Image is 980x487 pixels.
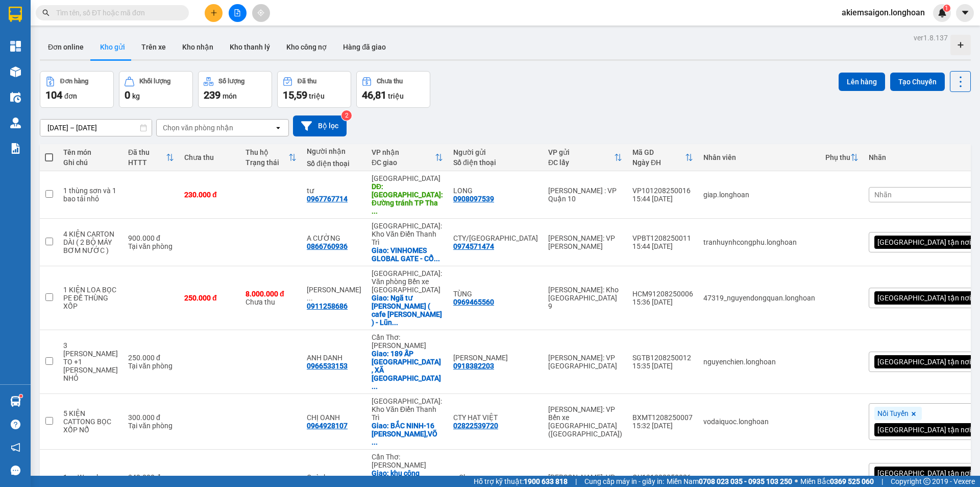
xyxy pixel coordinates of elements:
div: BXMT1208250007 [632,413,693,422]
button: Chưa thu46,81 triệu [356,71,430,108]
strong: 0369 525 060 [830,477,874,485]
div: SGTB1208250012 [632,354,693,362]
span: file-add [234,9,241,16]
span: [GEOGRAPHIC_DATA] tận nơi [877,293,971,303]
div: Tại văn phòng [128,242,174,250]
svg: open [274,124,282,132]
div: 0866760936 [307,242,348,250]
button: Kho thanh lý [222,35,278,59]
span: 104 [45,89,62,101]
div: Giao: 189 ẤP NHƠN PHÚ 1 , XÃ NHƠN ÁI , ( PHONG ĐIỀN CŨ ) , CẦN THƠ [372,350,443,390]
input: Tìm tên, số ĐT hoặc mã đơn [56,7,177,18]
span: ... [372,207,378,215]
div: tranhuynhcongphu.longhoan [703,238,815,246]
div: 0974571474 [453,242,494,250]
div: Nhân viên [703,153,815,161]
div: Đã thu [128,148,166,156]
div: [PERSON_NAME]: VP [PERSON_NAME] [548,234,622,250]
div: Cần Thơ: [PERSON_NAME] [372,333,443,350]
span: [GEOGRAPHIC_DATA] tận nơi [877,238,971,247]
span: ... [372,438,378,446]
button: caret-down [956,4,974,22]
button: file-add [229,4,247,22]
div: 4 KIỆN CARTON DÀI ( 2 BỘ MÁY BƠM NƯỚC ) [63,230,118,254]
div: [GEOGRAPHIC_DATA] [372,174,443,182]
div: [PERSON_NAME]: VP [GEOGRAPHIC_DATA] [548,354,622,370]
div: Mã GD [632,148,685,156]
span: 15,59 [283,89,307,101]
div: Chưa thu [246,290,297,306]
span: Miền Bắc [800,476,874,487]
span: kg [132,92,140,100]
div: Chọn văn phòng nhận [163,123,233,133]
img: dashboard-icon [10,41,21,52]
div: [PERSON_NAME]: Kho [GEOGRAPHIC_DATA] 9 [548,286,622,310]
div: Nguyễn Quốc Trọng [307,286,361,302]
div: SƠN TRỌNG TÍN [453,354,538,362]
span: akiemsaigon.longhoan [834,6,933,19]
span: 0 [125,89,130,101]
div: Cần Thơ: [PERSON_NAME] [372,453,443,469]
button: Số lượng239món [198,71,272,108]
div: ANH DANH [307,354,361,362]
div: Đã thu [298,78,316,85]
sup: 1 [19,395,22,398]
button: Hàng đã giao [335,35,394,59]
img: warehouse-icon [10,66,21,77]
span: [GEOGRAPHIC_DATA] tận nơi [877,357,971,366]
div: 0908097539 [453,195,494,203]
span: aim [257,9,264,16]
div: 900.000 đ [128,234,174,242]
span: notification [11,443,20,452]
img: logo-vxr [9,7,22,22]
div: 0911258686 [307,302,348,310]
div: [GEOGRAPHIC_DATA]: Văn phòng Bến xe [GEOGRAPHIC_DATA] [372,269,443,294]
div: Ghi chú [63,158,118,167]
span: [GEOGRAPHIC_DATA] tận nơi [877,425,971,434]
div: 0966533153 [307,362,348,370]
div: 0967767714 [307,195,348,203]
button: Bộ lọc [293,115,347,136]
div: vodaiquoc.longhoan [703,418,815,426]
div: TÙNG [453,290,538,298]
span: ... [434,254,440,263]
img: warehouse-icon [10,92,21,103]
div: 15:36 [DATE] [632,298,693,306]
div: CHỊ OANH [307,413,361,422]
span: Nối Tuyến [877,409,909,418]
div: CTY/NHẬT TRƯỜNG PHÚC [453,234,538,242]
div: VPBT1208250011 [632,234,693,242]
div: 340.000 đ [128,473,174,481]
div: 02822539720 [453,422,498,430]
span: ⚪️ [795,479,798,483]
div: 0964928107 [307,422,348,430]
div: CTY HẠT VIỆT [453,413,538,422]
div: HCM91208250006 [632,290,693,298]
div: 15:35 [DATE] [632,362,693,370]
button: Đã thu15,59 triệu [277,71,351,108]
div: 250.000 đ [128,354,174,362]
div: nguyenchien.longhoan [703,358,815,366]
span: question-circle [11,420,20,429]
div: giap.longhoan [703,191,815,199]
span: Hỗ trợ kỹ thuật: [474,476,568,487]
div: Số lượng [218,78,244,85]
div: 8.000.000 đ [246,290,297,298]
span: caret-down [961,8,970,17]
th: Toggle SortBy [627,144,698,171]
div: Người nhận [307,147,361,155]
div: [GEOGRAPHIC_DATA]: Kho Văn Điển Thanh Trì [372,397,443,422]
div: Tại văn phòng [128,362,174,370]
div: Người gửi [453,148,538,156]
img: solution-icon [10,143,21,154]
span: ... [307,294,313,302]
button: plus [205,4,223,22]
span: triệu [309,92,325,100]
div: A CƯỜNG [307,234,361,242]
div: Số điện thoại [453,158,538,167]
div: 0969465560 [453,298,494,306]
button: Trên xe [133,35,174,59]
div: Khối lượng [139,78,170,85]
span: Miền Nam [667,476,792,487]
div: [PERSON_NAME] : VP Quận 10 [548,187,622,203]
